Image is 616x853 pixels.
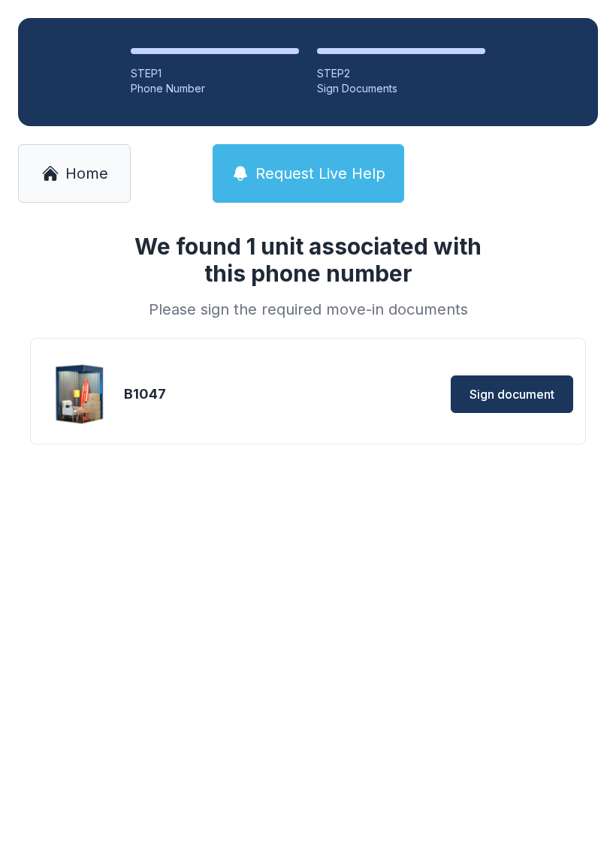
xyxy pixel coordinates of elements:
div: Phone Number [131,81,299,96]
span: Sign document [470,385,554,403]
div: STEP 2 [317,66,485,81]
div: Please sign the required move-in documents [116,299,500,320]
span: Request Live Help [255,163,385,184]
div: B1047 [124,384,304,405]
h1: We found 1 unit associated with this phone number [116,233,500,287]
span: Home [65,163,108,184]
div: STEP 1 [131,66,299,81]
div: Sign Documents [317,81,485,96]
